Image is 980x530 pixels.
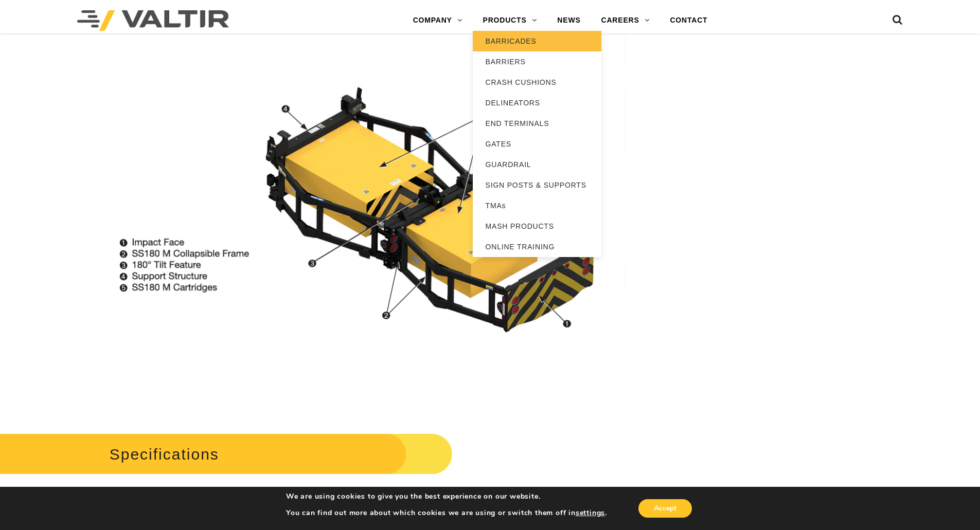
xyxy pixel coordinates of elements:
a: COMPANY [403,10,473,31]
a: END TERMINALS [473,113,601,134]
li: 2,033 lbs. (922 kg) Weight [130,486,626,498]
a: DELINEATORS [473,93,601,113]
button: Accept [638,499,692,518]
a: GUARDRAIL [473,154,601,175]
a: GATES [473,134,601,154]
p: You can find out more about which cookies we are using or switch them off in . [286,508,607,518]
a: CRASH CUSHIONS [473,72,601,93]
a: TMAs [473,195,601,216]
a: CONTACT [660,10,718,31]
a: BARRIERS [473,51,601,72]
a: PRODUCTS [473,10,547,31]
a: ONLINE TRAINING [473,236,601,257]
a: BARRICADES [473,31,601,51]
a: SIGN POSTS & SUPPORTS [473,175,601,195]
img: Valtir [77,10,229,31]
a: NEWS [547,10,591,31]
a: CAREERS [591,10,660,31]
button: settings [576,508,605,518]
a: MASH PRODUCTS [473,216,601,236]
p: We are using cookies to give you the best experience on our website. [286,492,607,501]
